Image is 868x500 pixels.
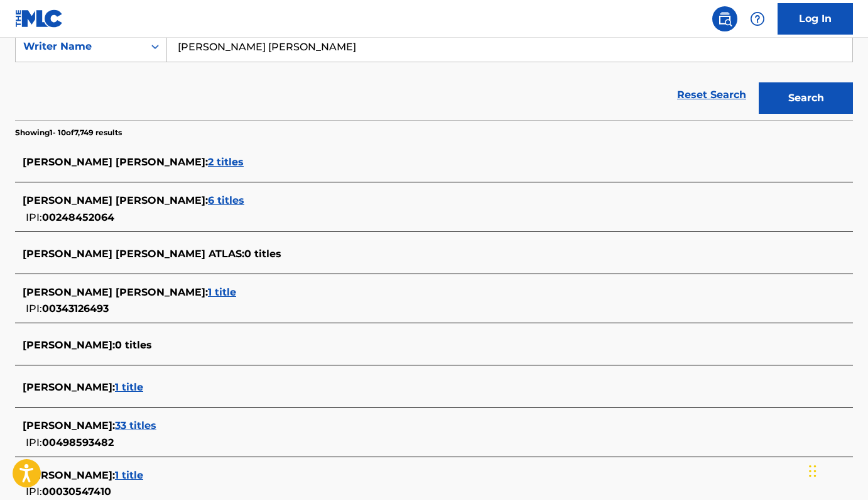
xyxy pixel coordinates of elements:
span: 00248452064 [42,211,114,223]
p: Showing 1 - 10 of 7,749 results [15,127,122,138]
div: Help [745,6,770,31]
img: MLC Logo [15,9,63,28]
div: Drag [809,452,816,490]
iframe: Chat Widget [805,440,868,500]
button: Search [759,82,853,114]
img: search [717,11,732,26]
span: 0 titles [244,248,281,260]
span: IPI: [26,436,42,448]
span: [PERSON_NAME] : [23,419,115,431]
span: 00343126493 [42,303,109,314]
form: Search Form [15,31,853,120]
span: [PERSON_NAME] : [23,339,115,351]
span: 2 titles [208,156,244,168]
span: IPI: [26,211,42,223]
span: 00030547410 [42,486,111,497]
a: Public Search [712,6,737,31]
span: [PERSON_NAME] [PERSON_NAME] : [23,286,208,298]
a: Log In [778,3,853,35]
span: 1 title [208,286,236,298]
a: Reset Search [671,81,752,109]
span: IPI: [26,303,42,314]
span: IPI: [26,486,42,497]
span: 6 titles [208,194,244,206]
span: 0 titles [115,339,152,351]
span: [PERSON_NAME] [PERSON_NAME] ATLAS : [23,248,244,260]
span: [PERSON_NAME] : [23,469,115,481]
img: help [750,11,765,26]
span: 00498593482 [42,436,114,448]
span: [PERSON_NAME] [PERSON_NAME] : [23,156,208,168]
div: Writer Name [23,39,136,54]
span: [PERSON_NAME] : [23,381,115,393]
span: [PERSON_NAME] [PERSON_NAME] : [23,194,208,206]
span: 33 titles [115,419,156,431]
span: 1 title [115,469,143,481]
span: 1 title [115,381,143,393]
